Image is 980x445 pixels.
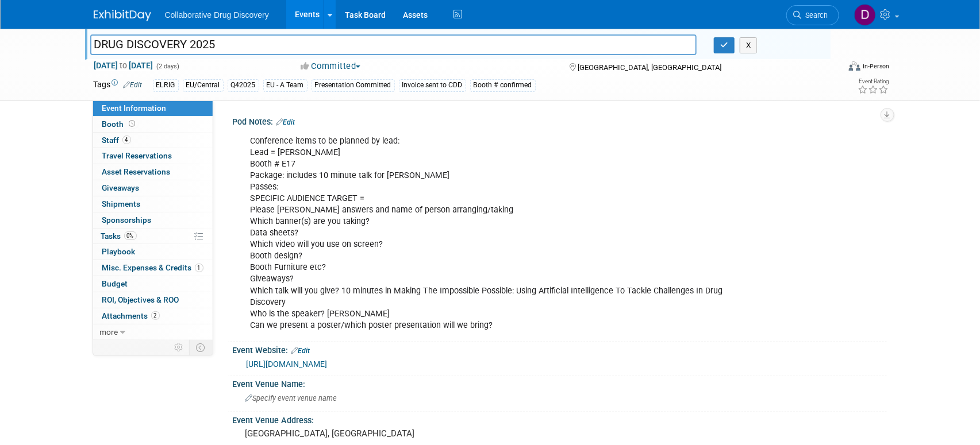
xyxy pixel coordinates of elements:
div: Presentation Committed [312,79,395,91]
div: Booth # confirmed [470,79,536,91]
a: Edit [291,347,310,355]
div: Event Rating [858,79,889,84]
div: ELRIG [153,79,179,91]
span: Tasks [101,231,137,241]
span: 0% [124,231,137,240]
a: Shipments [93,196,213,212]
button: Committed [297,60,365,72]
span: to [118,61,129,70]
div: Event Website: [233,342,887,357]
a: Tasks0% [93,229,213,244]
a: ROI, Objectives & ROO [93,292,213,308]
a: Event Information [93,100,213,116]
div: Conference items to be planned by lead: Lead = [PERSON_NAME] Booth # E17 Package: includes 10 min... [243,130,760,337]
td: Tags [94,79,143,92]
a: Asset Reservations [93,164,213,180]
span: Staff [102,136,131,145]
a: [URL][DOMAIN_NAME] [247,359,328,369]
div: EU - A Team [263,79,308,91]
span: ROI, Objectives & ROO [102,295,179,304]
div: In-Person [862,62,889,71]
div: EU/Central [183,79,224,91]
span: Specify event venue name [245,394,337,403]
a: Budget [93,276,213,292]
span: 4 [122,136,131,144]
pre: [GEOGRAPHIC_DATA], [GEOGRAPHIC_DATA] [245,428,493,439]
a: Edit [276,118,295,126]
img: Format-Inperson.png [849,61,860,71]
span: Shipments [102,199,141,208]
a: Giveaways [93,180,213,196]
span: [DATE] [DATE] [94,60,154,71]
img: Daniel Castro [854,4,876,26]
a: Booth [93,117,213,132]
td: Personalize Event Tab Strip [170,340,190,355]
span: Event Information [102,103,167,113]
div: Invoice sent to CDD [399,79,466,91]
span: 2 [151,311,160,320]
span: more [100,327,118,336]
span: Attachments [102,311,160,320]
a: Misc. Expenses & Credits1 [93,260,213,276]
span: Budget [102,279,128,288]
span: Travel Reservations [102,151,172,160]
div: Q42025 [228,79,259,91]
a: Edit [124,81,143,89]
span: (2 days) [156,63,180,70]
div: Event Venue Name: [233,376,887,390]
a: Attachments2 [93,308,213,324]
a: Playbook [93,244,213,260]
a: Sponsorships [93,212,213,228]
td: Toggle Event Tabs [189,340,213,355]
span: Misc. Expenses & Credits [102,263,203,272]
span: [GEOGRAPHIC_DATA], [GEOGRAPHIC_DATA] [578,63,721,72]
div: Event Venue Address: [233,412,887,426]
div: Event Format [771,60,890,77]
a: Travel Reservations [93,148,213,164]
span: Search [802,11,828,20]
a: more [93,324,213,340]
span: Playbook [102,247,136,256]
span: 1 [195,264,203,272]
a: Staff4 [93,133,213,148]
span: Booth not reserved yet [127,119,138,128]
img: ExhibitDay [94,10,151,21]
button: X [740,37,758,53]
div: Pod Notes: [233,113,887,128]
span: Giveaways [102,183,140,192]
span: Collaborative Drug Discovery [165,10,269,20]
span: Sponsorships [102,215,152,225]
span: Booth [102,119,138,129]
span: Asset Reservations [102,167,171,176]
a: Search [786,5,839,25]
